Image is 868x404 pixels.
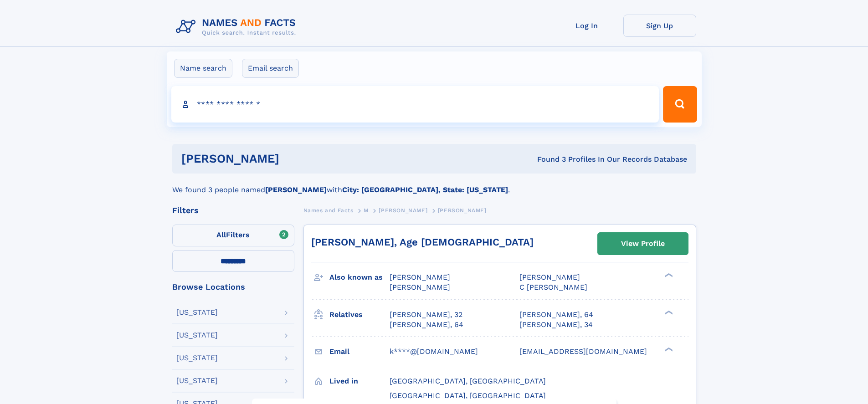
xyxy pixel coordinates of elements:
[621,233,665,254] div: View Profile
[329,270,390,285] h3: Also known as
[176,309,218,316] div: [US_STATE]
[174,59,232,78] label: Name search
[176,377,218,384] div: [US_STATE]
[303,205,354,216] a: Names and Facts
[329,373,390,389] h3: Lived in
[181,153,408,164] h1: [PERSON_NAME]
[364,207,369,214] span: M
[172,283,294,291] div: Browse Locations
[663,309,673,315] div: ❯
[519,320,593,330] a: [PERSON_NAME], 34
[408,154,687,164] div: Found 3 Profiles In Our Records Database
[598,233,688,255] a: View Profile
[172,225,294,246] label: Filters
[364,205,369,216] a: M
[663,272,673,278] div: ❯
[172,15,303,39] img: Logo Names and Facts
[329,344,390,359] h3: Email
[390,391,546,400] span: [GEOGRAPHIC_DATA], [GEOGRAPHIC_DATA]
[390,377,546,385] span: [GEOGRAPHIC_DATA], [GEOGRAPHIC_DATA]
[342,185,508,194] b: City: [GEOGRAPHIC_DATA], State: [US_STATE]
[176,332,218,339] div: [US_STATE]
[379,207,427,214] span: [PERSON_NAME]
[623,15,696,37] a: Sign Up
[438,207,487,214] span: [PERSON_NAME]
[663,346,673,352] div: ❯
[172,206,294,215] div: Filters
[176,354,218,362] div: [US_STATE]
[311,236,534,248] a: [PERSON_NAME], Age [DEMOGRAPHIC_DATA]
[265,185,327,194] b: [PERSON_NAME]
[663,86,697,123] button: Search Button
[172,174,696,195] div: We found 3 people named with .
[519,310,593,320] a: [PERSON_NAME], 64
[379,205,427,216] a: [PERSON_NAME]
[171,86,659,123] input: search input
[390,283,450,291] span: [PERSON_NAME]
[390,320,463,330] a: [PERSON_NAME], 64
[519,273,580,281] span: [PERSON_NAME]
[519,283,587,291] span: C [PERSON_NAME]
[329,307,390,322] h3: Relatives
[390,310,462,320] a: [PERSON_NAME], 32
[216,230,226,239] span: All
[519,347,647,356] span: [EMAIL_ADDRESS][DOMAIN_NAME]
[242,59,299,78] label: Email search
[390,273,450,281] span: [PERSON_NAME]
[550,15,623,37] a: Log In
